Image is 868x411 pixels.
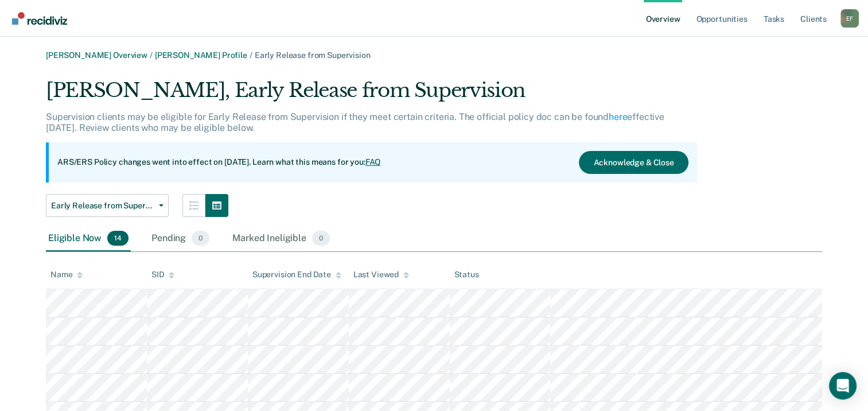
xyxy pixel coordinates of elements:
p: Supervision clients may be eligible for Early Release from Supervision if they meet certain crite... [46,111,664,133]
span: 0 [192,231,209,246]
span: 14 [107,231,129,246]
div: E F [840,9,859,28]
span: Early Release from Supervision [51,201,154,211]
p: ARS/ERS Policy changes went into effect on [DATE]. Learn what this means for you: [57,157,381,168]
span: / [247,51,255,60]
a: [PERSON_NAME] Profile [155,51,247,60]
span: / [147,51,155,60]
button: Acknowledge & Close [579,151,688,174]
a: [PERSON_NAME] Overview [46,51,147,60]
div: SID [151,270,175,280]
div: Last Viewed [353,270,409,280]
button: Profile dropdown button [840,9,859,28]
div: Supervision End Date [252,270,341,280]
span: 0 [312,231,330,246]
a: here [609,111,627,122]
a: FAQ [365,157,382,166]
span: Early Release from Supervision [255,51,371,60]
div: [PERSON_NAME], Early Release from Supervision [46,79,697,111]
button: Early Release from Supervision [46,194,169,217]
div: Pending0 [149,226,212,251]
div: Eligible Now14 [46,226,131,251]
div: Open Intercom Messenger [829,372,857,400]
div: Name [50,270,83,280]
img: Recidiviz [12,12,67,25]
div: Status [454,270,479,280]
div: Marked Ineligible0 [230,226,332,251]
